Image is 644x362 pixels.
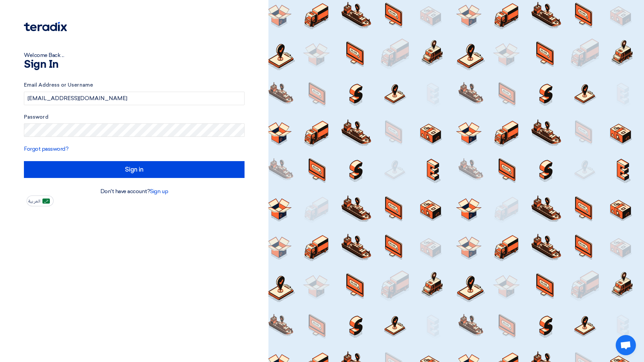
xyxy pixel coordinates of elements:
div: Welcome Back ... [24,51,245,59]
img: ar-AR.png [42,199,50,204]
input: Enter your business email or username [24,92,245,105]
h1: Sign In [24,59,245,70]
a: Forgot password? [24,146,68,152]
label: Password [24,113,245,121]
img: Teradix logo [24,22,67,31]
a: Sign up [150,188,168,194]
button: العربية [27,195,54,206]
input: Sign in [24,161,245,178]
div: Open chat [616,335,636,355]
span: العربية [28,199,40,204]
div: Don't have account? [24,187,245,195]
label: Email Address or Username [24,81,245,89]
